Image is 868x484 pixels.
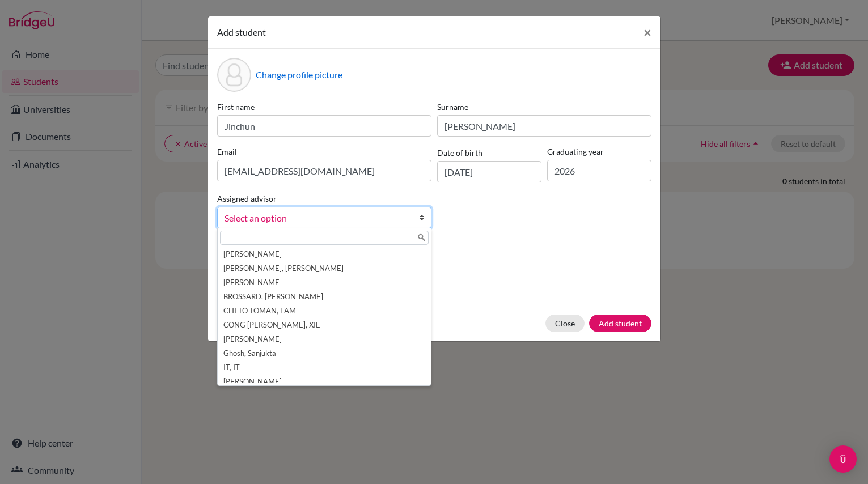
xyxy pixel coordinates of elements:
li: BROSSARD, [PERSON_NAME] [220,290,429,304]
label: Date of birth [437,147,482,159]
button: Close [545,315,585,332]
div: Profile picture [217,58,251,92]
label: First name [217,101,431,113]
button: Add student [589,315,651,332]
li: Ghosh, Sanjukta [220,346,429,360]
li: [PERSON_NAME] [220,375,429,389]
li: [PERSON_NAME] [220,275,429,290]
span: Add student [217,27,266,37]
div: Open Intercom Messenger [829,445,857,473]
label: Graduating year [547,146,651,158]
li: [PERSON_NAME], [PERSON_NAME] [220,261,429,275]
li: [PERSON_NAME] [220,247,429,261]
label: Surname [437,101,651,113]
li: CHI TO TOMAN, LAM [220,304,429,318]
input: dd/mm/yyyy [437,161,541,182]
p: Parents [217,247,651,260]
button: Close [634,16,660,48]
li: [PERSON_NAME] [220,332,429,346]
span: × [643,24,651,40]
label: Assigned advisor [217,193,277,205]
label: Email [217,146,431,158]
li: IT, IT [220,360,429,375]
span: Select an option [225,211,409,226]
li: CONG [PERSON_NAME], XIE [220,318,429,332]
